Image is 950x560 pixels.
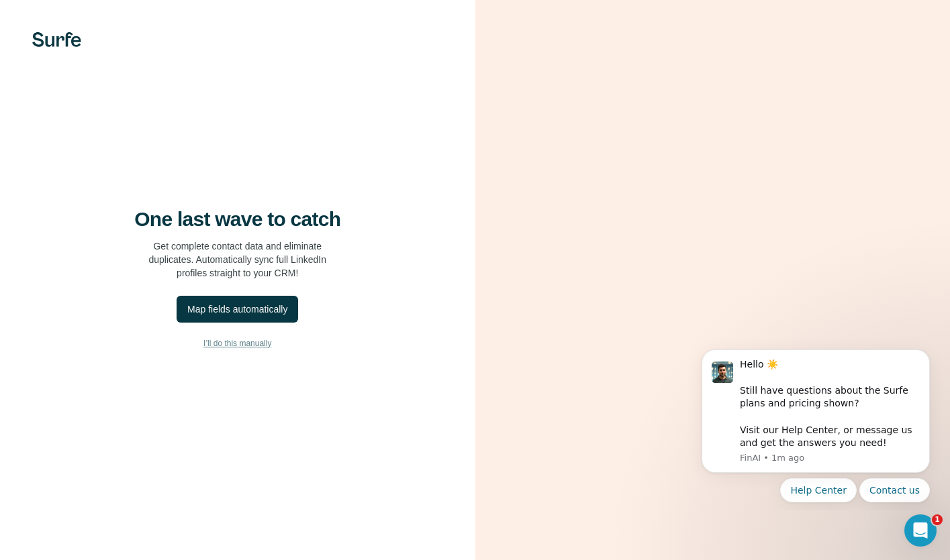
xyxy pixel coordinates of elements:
[203,337,271,349] span: I’ll do this manually
[681,337,950,510] iframe: Intercom notifications message
[27,333,448,353] button: I’ll do this manually
[187,302,287,316] div: Map fields automatically
[932,514,943,525] span: 1
[32,32,81,47] img: Surfe's logo
[148,239,326,280] p: Get complete contact data and eliminate duplicates. Automatically sync full LinkedIn profiles str...
[134,207,340,231] h4: One last wave to catch
[904,514,937,547] iframe: Intercom live chat
[177,296,298,323] button: Map fields automatically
